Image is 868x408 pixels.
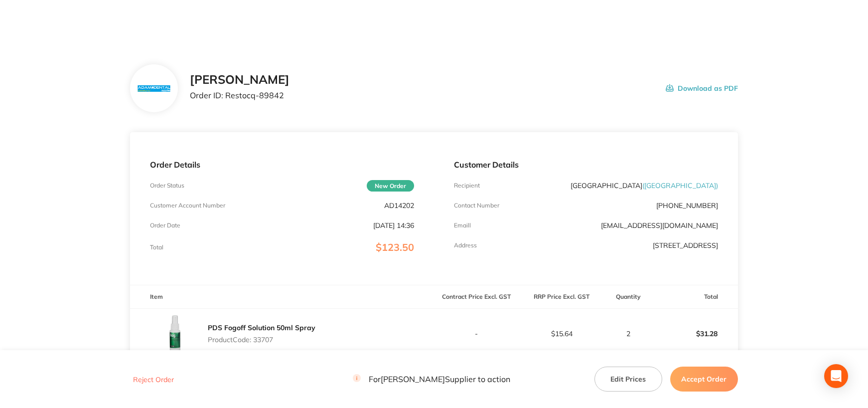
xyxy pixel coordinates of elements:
[824,364,848,388] div: Open Intercom Messenger
[594,367,662,392] button: Edit Prices
[190,91,289,100] p: Order ID: Restocq- 89842
[138,85,170,92] img: N3hiYW42Mg
[601,221,718,230] a: [EMAIL_ADDRESS][DOMAIN_NAME]
[208,323,315,332] a: PDS Fogoff Solution 50ml Spray
[454,202,499,209] p: Contact Number
[150,182,184,189] p: Order Status
[604,330,652,338] p: 2
[653,285,738,309] th: Total
[367,180,414,192] span: New Order
[190,73,289,87] h2: [PERSON_NAME]
[150,160,414,169] p: Order Details
[52,14,151,29] img: Restocq logo
[150,222,180,229] p: Order Date
[130,375,177,384] button: Reject Order
[520,330,604,338] p: $15.64
[642,181,718,190] span: ( [GEOGRAPHIC_DATA] )
[454,242,477,249] p: Address
[454,222,471,229] p: Emaill
[150,202,225,209] p: Customer Account Number
[571,182,718,190] p: [GEOGRAPHIC_DATA]
[150,244,163,251] p: Total
[150,309,200,359] img: ZDh3eHFhcg
[653,322,737,346] p: $31.28
[670,367,738,392] button: Accept Order
[384,202,414,209] p: AD14202
[208,336,315,344] p: Product Code: 33707
[656,202,718,209] p: [PHONE_NUMBER]
[373,221,414,229] p: [DATE] 14:36
[376,241,414,253] span: $123.50
[604,285,653,309] th: Quantity
[519,285,604,309] th: RRP Price Excl. GST
[434,330,519,338] p: -
[130,285,434,309] th: Item
[353,375,510,384] p: For [PERSON_NAME] Supplier to action
[454,160,718,169] p: Customer Details
[434,285,519,309] th: Contract Price Excl. GST
[666,73,738,104] button: Download as PDF
[454,182,480,189] p: Recipient
[653,241,718,249] p: [STREET_ADDRESS]
[52,14,151,30] a: Restocq logo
